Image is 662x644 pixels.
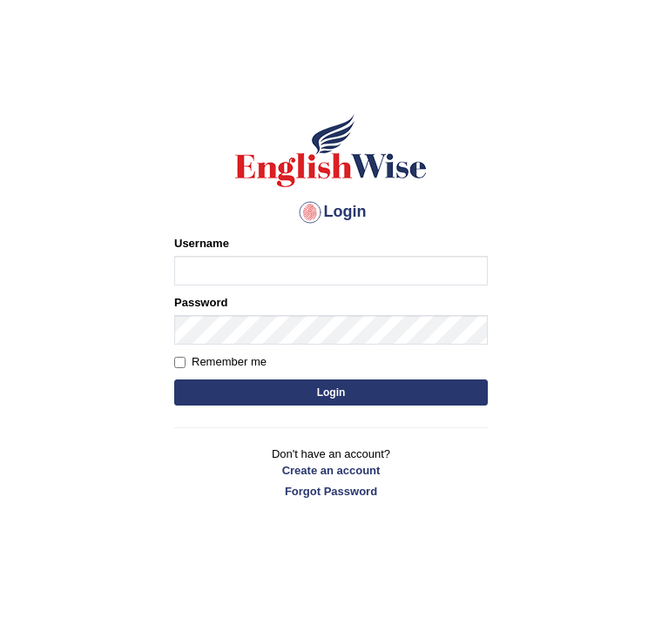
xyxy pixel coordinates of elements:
input: Remember me [174,357,186,368]
a: Create an account [174,462,488,479]
a: Forgot Password [174,483,488,500]
label: Username [174,235,229,252]
label: Remember me [174,353,267,371]
h4: Login [174,198,488,226]
p: Don't have an account? [174,446,488,500]
img: Logo of English Wise sign in for intelligent practice with AI [232,111,430,190]
label: Password [174,294,227,311]
button: Login [174,379,488,406]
